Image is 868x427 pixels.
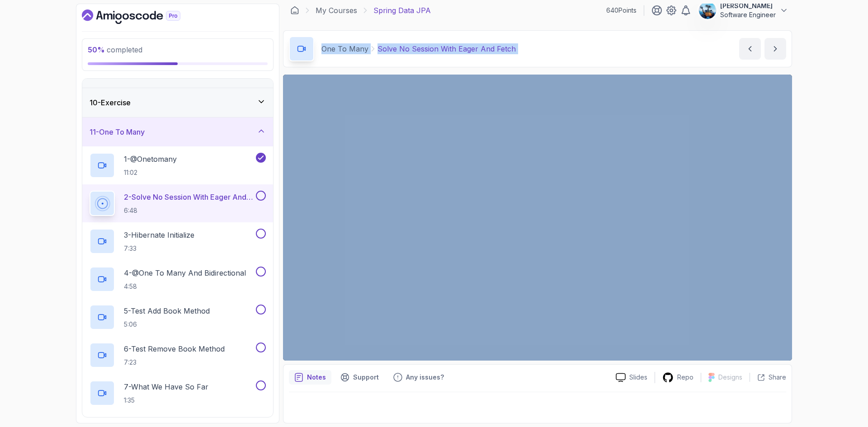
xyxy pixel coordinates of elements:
p: 4 - @One To Many And Bidirectional [124,267,246,278]
p: 640 Points [606,6,637,15]
button: 1-@Onetomany11:02 [90,153,266,178]
button: Feedback button [388,370,449,385]
p: 5 - Test Add Book Method [124,305,210,316]
h3: 10 - Exercise [90,97,131,108]
iframe: 2 - Solve No Session with Eager and Fetch [283,75,792,361]
p: 11:02 [124,168,177,177]
p: 3 - Hibernate Initialize [124,230,194,240]
p: 6 - Test Remove Book Method [124,343,225,354]
button: 10-Exercise [82,88,273,117]
button: user profile image[PERSON_NAME]Software Engineer [698,1,788,19]
p: 5:06 [124,320,210,329]
span: completed [88,45,142,54]
button: 2-Solve No Session With Eager And Fetch6:48 [90,191,266,216]
p: Support [353,373,379,382]
button: Support button [335,370,384,385]
button: next content [764,38,786,60]
p: 7 - What We Have So Far [124,381,208,392]
button: previous content [739,38,761,60]
a: My Courses [316,5,357,16]
button: 11-One To Many [82,117,273,146]
a: Repo [655,372,701,383]
p: Solve No Session With Eager And Fetch [377,43,516,54]
p: Any issues? [406,373,444,382]
button: notes button [289,370,331,385]
a: Dashboard [82,9,201,24]
p: Repo [677,373,693,382]
button: 6-Test Remove Book Method7:23 [90,343,266,368]
button: 5-Test Add Book Method5:06 [90,305,266,330]
p: Notes [307,373,326,382]
a: Dashboard [290,6,299,15]
button: 4-@One To Many And Bidirectional4:58 [90,267,266,292]
p: Slides [629,373,647,382]
span: 50 % [88,45,105,54]
p: One To Many [321,43,368,54]
button: 3-Hibernate Initialize7:33 [90,229,266,254]
h3: 11 - One To Many [90,127,145,137]
button: 7-What We Have So Far1:35 [90,380,266,406]
p: 6:48 [124,206,254,215]
p: Software Engineer [720,10,776,19]
p: Spring Data JPA [373,5,431,16]
a: Slides [609,373,655,382]
p: 4:58 [124,282,246,291]
p: 7:33 [124,244,194,253]
p: 2 - Solve No Session With Eager And Fetch [124,192,254,202]
p: Share [769,373,786,382]
button: Share [750,373,786,382]
p: 7:23 [124,358,225,367]
p: [PERSON_NAME] [720,1,776,10]
p: Designs [718,373,742,382]
p: 1 - @Onetomany [124,154,177,164]
p: 1:35 [124,396,208,405]
img: user profile image [699,2,716,19]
